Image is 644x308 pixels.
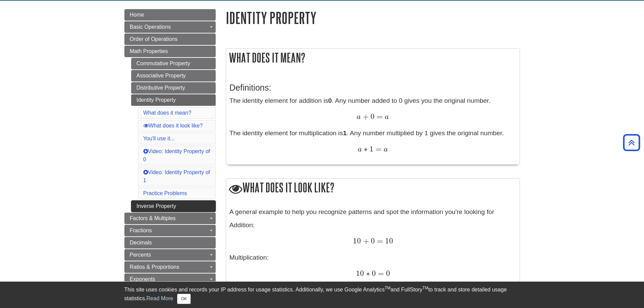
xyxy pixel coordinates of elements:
[124,33,216,45] a: Order of Operations
[143,169,210,183] a: Video: Identity Property of 1
[130,12,144,18] span: Home
[130,48,168,54] span: Math Properties
[343,129,347,137] strong: 1
[423,286,428,290] sup: TM
[131,58,216,69] a: Commutative Property
[621,138,642,147] a: Back to Top
[177,294,190,304] button: Close
[131,94,216,106] a: Identity Property
[131,70,216,81] a: Associative Property
[385,286,390,290] sup: TM
[353,236,361,245] span: 10
[143,190,187,196] a: Practice Problems
[369,236,375,245] span: 0
[226,49,520,67] h2: What does it mean?
[130,276,156,282] span: Exponents
[226,179,520,198] h2: What does it look like?
[370,269,376,278] span: 0
[124,213,216,224] a: Factors & Multiples
[362,144,367,153] span: ∗
[230,96,516,155] p: The identity element for addition is . Any number added to 0 gives you the original number. The i...
[143,136,175,141] a: You'll use it...
[130,264,180,270] span: Ratios & Proportions
[124,21,216,33] a: Basic Operations
[382,146,388,153] span: a
[124,274,216,285] a: Exponents
[328,97,332,104] strong: 0
[146,295,173,301] a: Read More
[230,207,516,285] div: Addition: Multiplication:
[361,236,369,245] span: +
[374,144,382,153] span: =
[124,237,216,248] a: Decimals
[143,148,210,162] a: Video: Identity Property of 0
[143,110,191,116] a: What does it mean?
[230,83,516,93] h3: Definitions:
[130,24,171,30] span: Basic Operations
[383,113,389,121] span: a
[358,146,362,153] span: a
[369,112,375,121] span: 0
[124,249,216,261] a: Percents
[376,269,384,278] span: =
[384,269,390,278] span: 0
[124,9,216,21] a: Home
[230,207,516,217] p: A general example to help you recognize patterns and spot the information you're looking for
[124,261,216,273] a: Ratios & Proportions
[375,112,383,121] span: =
[124,46,216,57] a: Math Properties
[364,269,370,278] span: ∗
[130,215,176,221] span: Factors & Multiples
[143,123,203,128] a: What does it look like?
[130,228,152,233] span: Fractions
[130,240,152,245] span: Decimals
[131,200,216,212] a: Inverse Property
[375,236,383,245] span: =
[130,36,177,42] span: Order of Operations
[383,236,393,245] span: 10
[124,286,520,304] div: This site uses cookies and records your IP address for usage statistics. Additionally, we use Goo...
[124,225,216,236] a: Fractions
[368,144,374,153] span: 1
[226,9,520,26] h1: Identity Property
[357,113,361,121] span: a
[361,112,368,121] span: +
[356,269,364,278] span: 10
[130,252,151,258] span: Percents
[131,82,216,94] a: Distributive Property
